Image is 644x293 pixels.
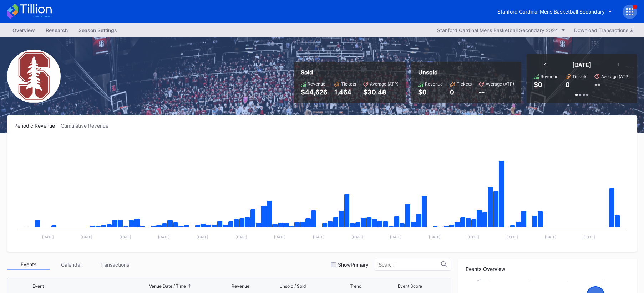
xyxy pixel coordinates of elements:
text: [DATE] [545,235,557,239]
div: Tickets [457,81,472,87]
div: Venue Date / Time [149,283,186,289]
text: [DATE] [158,235,170,239]
img: Stanford_Cardinal_Mens_Basketball_Secondary.png [7,50,61,103]
text: [DATE] [390,235,402,239]
div: Average (ATP) [486,81,514,87]
text: [DATE] [235,235,247,239]
div: Tickets [572,74,587,79]
div: Stanford Cardinal Mens Basketball Secondary 2024 [437,27,558,33]
text: [DATE] [583,235,595,239]
div: Tickets [341,81,356,87]
div: Event [32,283,44,289]
div: Download Transactions [574,27,633,33]
button: Stanford Cardinal Mens Basketball Secondary 2024 [433,25,569,35]
div: 1,464 [334,88,356,96]
div: Periodic Revenue [14,123,61,129]
a: Season Settings [73,25,122,35]
div: Trend [350,283,361,289]
div: 0 [566,81,570,88]
text: [DATE] [120,235,131,239]
text: [DATE] [506,235,518,239]
text: [DATE] [351,235,363,239]
text: [DATE] [429,235,441,239]
a: Research [40,25,73,35]
svg: Chart title [14,138,630,245]
div: Stanford Cardinal Mens Basketball Secondary [497,9,605,15]
div: Events [7,259,50,270]
text: [DATE] [274,235,286,239]
div: Cumulative Revenue [61,123,114,129]
div: Average (ATP) [370,81,399,87]
div: $0 [534,81,542,88]
text: [DATE] [197,235,208,239]
button: Stanford Cardinal Mens Basketball Secondary [492,5,617,18]
div: Average (ATP) [601,74,630,79]
div: Revenue [541,74,558,79]
div: Unsold / Sold [279,283,306,289]
button: Download Transactions [571,25,637,35]
div: Event Score [398,283,422,289]
div: -- [479,88,514,96]
a: Overview [7,25,40,35]
div: $44,626 [301,88,327,96]
div: Revenue [425,81,443,87]
text: [DATE] [42,235,54,239]
div: Revenue [308,81,325,87]
div: Unsold [418,69,514,76]
div: 0 [450,88,472,96]
div: Revenue [232,283,249,289]
div: $30.48 [363,88,399,96]
text: [DATE] [81,235,92,239]
div: [DATE] [572,61,591,68]
div: Show Primary [338,262,369,268]
input: Search [379,262,441,268]
text: [DATE] [467,235,479,239]
text: 25 [477,279,481,283]
div: Transactions [93,259,136,270]
div: Sold [301,69,399,76]
div: $0 [418,88,443,96]
div: Calendar [50,259,93,270]
div: -- [594,81,600,88]
div: Events Overview [466,266,630,272]
text: [DATE] [313,235,325,239]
